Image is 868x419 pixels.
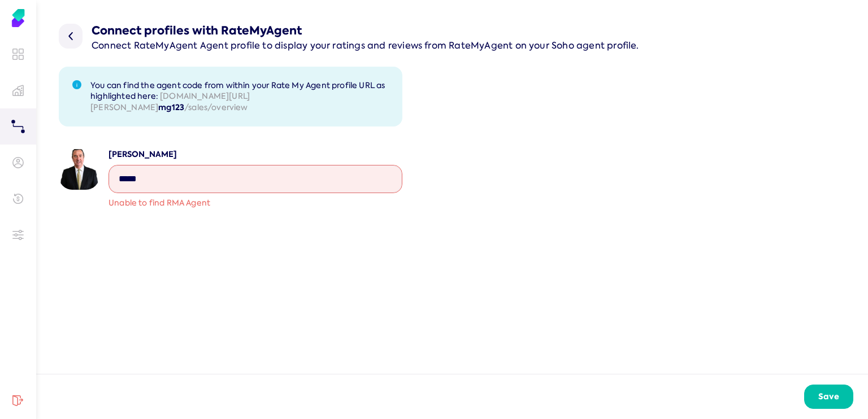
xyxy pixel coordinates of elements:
[108,149,402,160] p: [PERSON_NAME]
[59,149,99,190] img: activate
[804,385,854,409] button: Save
[72,80,81,89] img: info
[90,80,385,102] span: You can find the agent code from within your Rate My Agent profile URL as highlighted here:
[92,38,639,53] p: Connect RateMyAgent Agent profile to display your ratings and reviews from RateMyAgent on your So...
[90,80,389,114] p: [DOMAIN_NAME][URL][PERSON_NAME] /sales/overview
[108,198,402,209] div: Unable to find RMA Agent
[158,102,184,113] span: mg123
[92,23,639,38] h1: Connect profiles with RateMyAgent
[9,9,27,27] img: Soho Agent Portal Home
[59,24,83,49] img: arrow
